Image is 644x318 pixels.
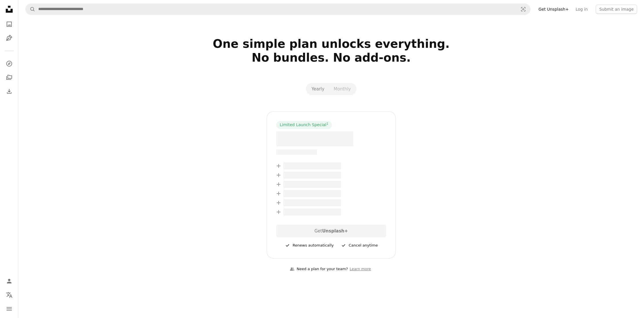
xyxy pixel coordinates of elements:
[276,131,353,146] span: – –––– ––––.
[276,121,332,129] div: Limited Launch Special
[307,84,329,94] button: Yearly
[325,122,329,128] a: 1
[322,228,348,234] strong: Unsplash+
[283,181,341,188] span: – –––– –––– ––– ––– –––– ––––
[283,199,341,206] span: – –––– –––– ––– ––– –––– ––––
[341,242,378,249] div: Cancel anytime
[3,32,15,44] a: Illustrations
[329,84,355,94] button: Monthly
[283,172,341,179] span: – –––– –––– ––– ––– –––– ––––
[283,190,341,197] span: – –––– –––– ––– ––– –––– ––––
[3,303,15,315] button: Menu
[26,4,35,15] button: Search Unsplash
[3,18,15,30] a: Photos
[276,149,317,155] span: –– –––– –––– –––– ––
[3,289,15,301] button: Language
[25,3,530,15] form: Find visuals sitewide
[3,86,15,97] a: Download History
[535,5,572,14] a: Get Unsplash+
[276,225,386,237] div: Get
[285,242,334,249] div: Renews automatically
[3,275,15,287] a: Log in / Sign up
[3,3,15,16] a: Home — Unsplash
[516,4,530,15] button: Visual search
[596,5,637,14] button: Submit an image
[3,72,15,83] a: Collections
[146,37,516,78] h2: One simple plan unlocks everything. No bundles. No add-ons.
[348,264,373,274] a: Learn more
[326,122,328,125] sup: 1
[3,58,15,69] a: Explore
[572,5,591,14] a: Log in
[283,162,341,169] span: – –––– –––– ––– ––– –––– ––––
[283,209,341,215] span: – –––– –––– ––– ––– –––– ––––
[290,266,348,272] div: Need a plan for your team?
